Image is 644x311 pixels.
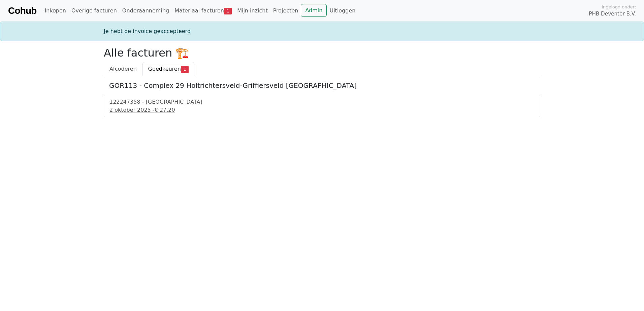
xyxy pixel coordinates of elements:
h5: GOR113 - Complex 29 Holtrichtersveld-Griffiersveld [GEOGRAPHIC_DATA] [109,81,535,90]
span: 1 [224,8,232,14]
a: Uitloggen [327,4,358,18]
a: Projecten [270,4,301,18]
div: 122247358 - [GEOGRAPHIC_DATA] [109,98,535,106]
span: Afcoderen [109,66,137,72]
span: 1 [181,66,189,73]
a: Cohub [8,3,36,19]
a: Onderaanneming [120,4,172,18]
span: Goedkeuren [148,66,181,72]
a: Overige facturen [69,4,120,18]
a: Inkopen [42,4,68,18]
span: € 27.20 [155,107,175,113]
a: Admin [301,4,327,17]
a: 122247358 - [GEOGRAPHIC_DATA]2 oktober 2025 -€ 27.20 [109,98,535,114]
div: 2 oktober 2025 - [109,106,535,114]
a: Goedkeuren1 [142,62,194,76]
a: Materiaal facturen1 [172,4,234,18]
a: Mijn inzicht [234,4,270,18]
h2: Alle facturen 🏗️ [104,46,540,59]
span: Ingelogd onder: [602,4,636,10]
div: Je hebt de invoice geaccepteerd [100,27,544,35]
a: Afcoderen [104,62,142,76]
span: PHB Deventer B.V. [589,10,636,18]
